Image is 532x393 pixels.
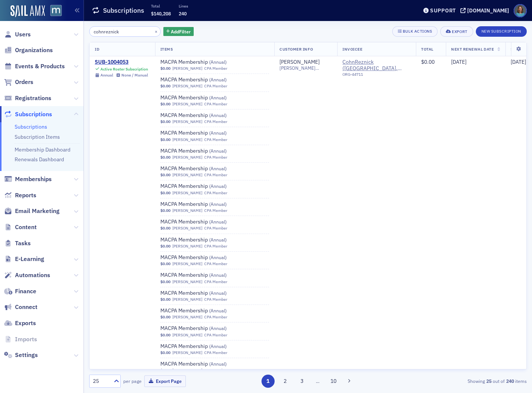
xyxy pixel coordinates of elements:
[163,27,194,36] button: AddFilter
[342,59,411,79] span: CohnReznick (Bethesda, MD)
[421,58,435,65] span: $0.00
[160,76,255,83] span: MACPA Membership
[485,378,493,384] strong: 25
[172,102,202,106] a: [PERSON_NAME]
[209,272,227,278] span: ( Annual )
[160,94,255,101] span: MACPA Membership
[172,226,202,231] a: [PERSON_NAME]
[15,191,36,199] span: Reports
[171,28,191,35] span: Add Filter
[160,137,170,142] span: $0.00
[204,350,227,355] div: CPA Member
[160,201,255,208] span: MACPA Membership
[123,378,142,384] label: per page
[144,375,186,387] button: Export Page
[342,59,411,72] a: CohnReznick ([GEOGRAPHIC_DATA], [GEOGRAPHIC_DATA])
[160,102,170,106] span: $0.00
[209,59,227,65] span: ( Annual )
[172,261,202,266] a: [PERSON_NAME]
[172,368,202,373] a: [PERSON_NAME]
[179,10,187,16] span: 240
[160,219,255,225] a: MACPA Membership (Annual)
[160,119,170,124] span: $0.00
[160,254,255,261] span: MACPA Membership
[204,155,227,160] div: CPA Member
[204,84,227,88] div: CPA Member
[172,279,202,284] a: [PERSON_NAME]
[160,368,170,373] span: $0.00
[15,335,37,343] span: Imports
[160,130,255,136] a: MACPA Membership (Annual)
[160,183,255,190] span: MACPA Membership
[15,156,64,163] a: Renewals Dashboard
[511,58,526,65] span: [DATE]
[204,315,227,319] div: CPA Member
[160,190,170,195] span: $0.00
[15,62,65,70] span: Events & Products
[476,26,527,37] button: New Subscription
[209,201,227,207] span: ( Annual )
[45,5,62,18] a: View Homepage
[172,137,202,142] a: [PERSON_NAME]
[172,172,202,177] a: [PERSON_NAME]
[160,297,170,302] span: $0.00
[10,5,45,17] img: SailAMX
[204,333,227,337] div: CPA Member
[279,59,320,66] a: [PERSON_NAME]
[160,59,255,66] span: MACPA Membership
[160,112,255,119] span: MACPA Membership
[160,130,255,136] span: MACPA Membership
[160,307,255,314] a: MACPA Membership (Annual)
[160,315,170,319] span: $0.00
[204,368,227,373] div: CPA Member
[209,165,227,171] span: ( Annual )
[100,73,113,78] div: Annual
[204,190,227,195] div: CPA Member
[160,148,255,154] a: MACPA Membership (Annual)
[4,30,31,39] a: Users
[160,272,255,279] a: MACPA Membership (Annual)
[4,239,31,247] a: Tasks
[209,112,227,118] span: ( Annual )
[4,335,37,343] a: Imports
[160,84,170,88] span: $0.00
[4,94,51,102] a: Registrations
[476,27,527,34] a: New Subscription
[467,7,509,14] div: [DOMAIN_NAME]
[15,207,60,215] span: Email Marketing
[204,137,227,142] div: CPA Member
[160,155,170,160] span: $0.00
[15,133,60,140] a: Subscription Items
[15,351,38,359] span: Settings
[279,65,332,71] span: [PERSON_NAME][EMAIL_ADDRESS][PERSON_NAME][DOMAIN_NAME]
[172,208,202,213] a: [PERSON_NAME]
[160,325,255,332] span: MACPA Membership
[204,119,227,124] div: CPA Member
[160,148,255,154] span: MACPA Membership
[15,255,44,263] span: E-Learning
[160,219,255,225] span: MACPA Membership
[179,3,188,9] p: Lines
[172,350,202,355] a: [PERSON_NAME]
[505,378,515,384] strong: 240
[4,46,53,54] a: Organizations
[103,6,144,15] h1: Subscriptions
[279,46,313,52] span: Customer Info
[172,333,202,337] a: [PERSON_NAME]
[430,7,456,14] div: Support
[209,290,227,296] span: ( Annual )
[204,297,227,302] div: CPA Member
[262,375,275,388] button: 1
[451,46,494,52] span: Next Renewal Date
[4,351,38,359] a: Settings
[172,66,202,71] a: [PERSON_NAME]
[209,343,227,349] span: ( Annual )
[160,59,255,66] a: MACPA Membership (Annual)
[100,67,148,72] div: Active Roster Subscription
[440,26,473,37] button: Export
[209,219,227,225] span: ( Annual )
[4,319,36,327] a: Exports
[160,201,255,208] a: MACPA Membership (Annual)
[4,271,50,279] a: Automations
